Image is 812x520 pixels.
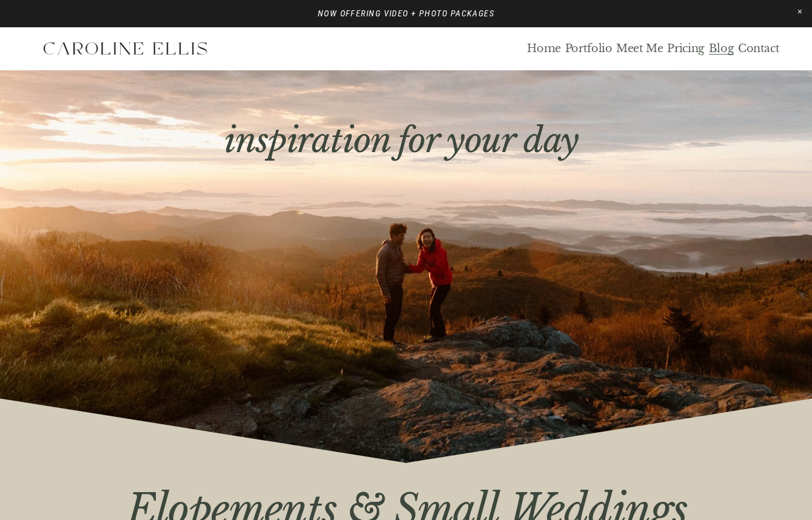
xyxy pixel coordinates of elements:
em: inspiration for your day [224,119,579,161]
a: Blog [709,42,734,56]
a: Meet Me [616,42,663,56]
a: Portfolio [565,42,612,56]
img: Western North Carolina Elopement Photographer [33,33,217,64]
a: Pricing [667,42,705,56]
a: Home [527,42,561,56]
a: Contact [738,42,780,56]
